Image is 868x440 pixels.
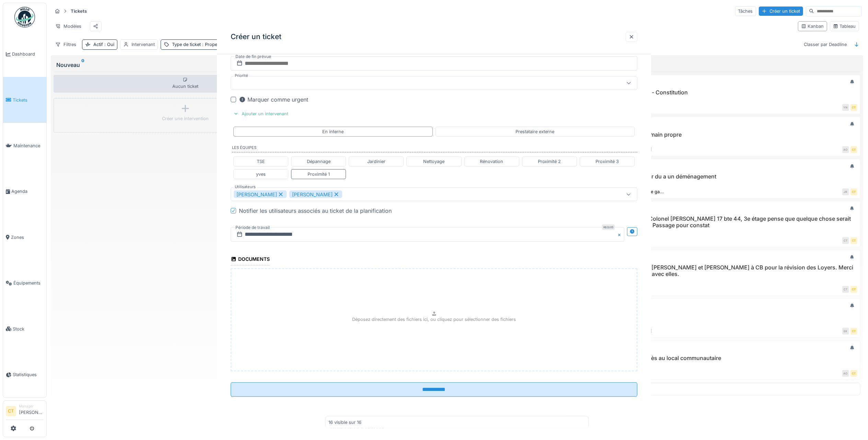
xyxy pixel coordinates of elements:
[595,158,619,165] div: Proximité 3
[239,207,392,215] div: Notifier les utilisateurs associés au ticket de la planification
[233,184,257,190] label: Utilisateurs
[307,158,331,165] div: Dépannage
[231,254,270,266] div: Documents
[352,316,516,323] p: Déposez directement des fichiers ici, ou cliquez pour sélectionner des fichiers
[256,171,266,177] div: yves
[289,190,342,198] div: [PERSON_NAME]
[231,33,281,41] h3: Créer un ticket
[232,145,637,152] label: Les équipes
[233,73,250,79] label: Priorité
[234,190,287,198] div: [PERSON_NAME]
[239,95,308,104] div: Marquer comme urgent
[617,227,624,242] button: Close
[423,158,444,165] div: Nettoyage
[257,158,265,165] div: TSE
[322,128,344,135] div: En interne
[367,158,385,165] div: Jardinier
[538,158,561,165] div: Proximité 2
[231,109,291,118] div: Ajouter un intervenant
[308,171,330,177] div: Proximité 1
[235,53,272,60] label: Date de fin prévue
[602,224,615,230] div: Requis
[480,158,504,165] div: Rénovation
[235,224,270,231] label: Période de travail
[516,128,554,135] div: Prestataire externe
